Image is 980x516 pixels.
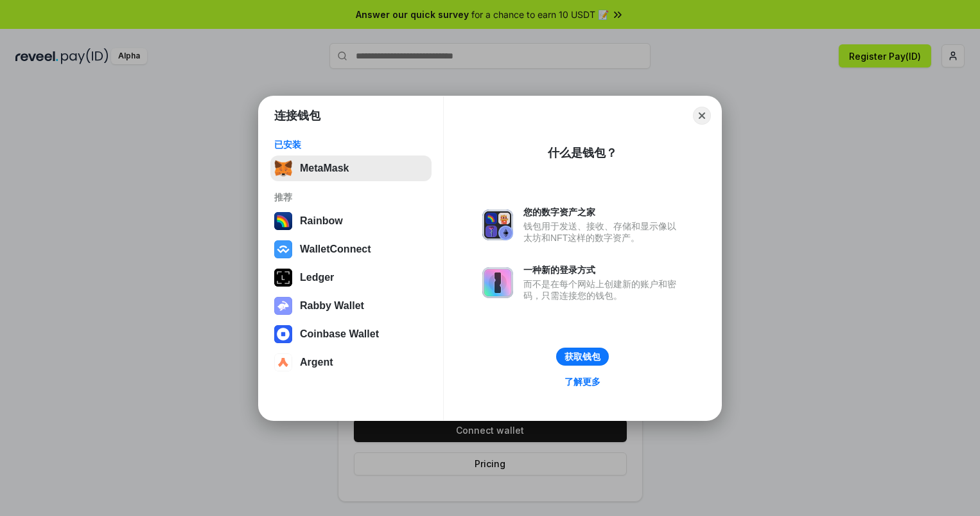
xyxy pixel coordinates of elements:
div: 已安装 [274,139,428,150]
img: svg+xml,%3Csvg%20fill%3D%22none%22%20height%3D%2233%22%20viewBox%3D%220%200%2035%2033%22%20width%... [274,159,292,177]
button: Rabby Wallet [270,293,432,319]
button: 获取钱包 [556,348,609,366]
div: 一种新的登录方式 [523,264,683,276]
div: Argent [300,357,333,368]
button: Rainbow [270,208,432,234]
img: svg+xml,%3Csvg%20width%3D%2228%22%20height%3D%2228%22%20viewBox%3D%220%200%2028%2028%22%20fill%3D... [274,353,292,371]
img: svg+xml,%3Csvg%20xmlns%3D%22http%3A%2F%2Fwww.w3.org%2F2000%2Fsvg%22%20fill%3D%22none%22%20viewBox... [274,297,292,315]
button: Coinbase Wallet [270,321,432,347]
div: Rabby Wallet [300,300,364,312]
img: svg+xml,%3Csvg%20xmlns%3D%22http%3A%2F%2Fwww.w3.org%2F2000%2Fsvg%22%20width%3D%2228%22%20height%3... [274,269,292,287]
div: 而不是在每个网站上创建新的账户和密码，只需连接您的钱包。 [523,278,683,301]
div: 推荐 [274,191,428,203]
button: Ledger [270,265,432,290]
button: MetaMask [270,156,432,181]
img: svg+xml,%3Csvg%20xmlns%3D%22http%3A%2F%2Fwww.w3.org%2F2000%2Fsvg%22%20fill%3D%22none%22%20viewBox... [482,209,513,240]
div: 获取钱包 [564,351,600,362]
img: svg+xml,%3Csvg%20width%3D%22120%22%20height%3D%22120%22%20viewBox%3D%220%200%20120%20120%22%20fil... [274,212,292,230]
img: svg+xml,%3Csvg%20width%3D%2228%22%20height%3D%2228%22%20viewBox%3D%220%200%2028%2028%22%20fill%3D... [274,325,292,343]
div: 什么是钱包？ [548,145,617,161]
div: MetaMask [300,163,349,174]
div: Ledger [300,272,334,283]
img: svg+xml,%3Csvg%20width%3D%2228%22%20height%3D%2228%22%20viewBox%3D%220%200%2028%2028%22%20fill%3D... [274,240,292,258]
button: Close [693,107,711,125]
div: Rainbow [300,215,343,227]
img: svg+xml,%3Csvg%20xmlns%3D%22http%3A%2F%2Fwww.w3.org%2F2000%2Fsvg%22%20fill%3D%22none%22%20viewBox... [482,267,513,298]
div: 了解更多 [564,376,600,387]
div: Coinbase Wallet [300,328,379,340]
button: Argent [270,350,432,375]
div: 您的数字资产之家 [523,206,683,218]
h1: 连接钱包 [274,108,320,123]
div: WalletConnect [300,244,371,255]
button: WalletConnect [270,236,432,262]
a: 了解更多 [557,373,608,390]
div: 钱包用于发送、接收、存储和显示像以太坊和NFT这样的数字资产。 [523,220,683,244]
